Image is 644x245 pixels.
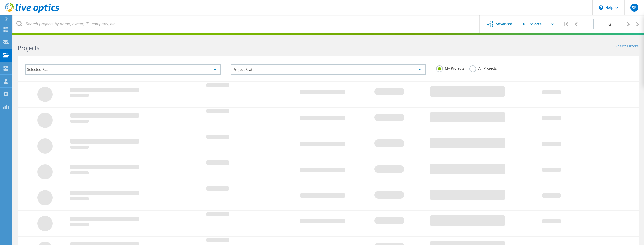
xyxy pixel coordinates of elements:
[560,15,571,33] div: |
[469,65,497,70] label: All Projects
[634,15,644,33] div: |
[599,5,603,10] svg: \n
[13,15,480,33] input: Search projects by name, owner, ID, company, etc
[231,64,426,75] div: Project Status
[608,22,611,27] span: of
[615,44,639,49] a: Reset Filters
[632,6,636,10] span: SF
[496,22,512,26] span: Advanced
[18,44,39,52] b: Projects
[25,64,221,75] div: Selected Scans
[436,65,464,70] label: My Projects
[5,11,59,14] a: Live Optics Dashboard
